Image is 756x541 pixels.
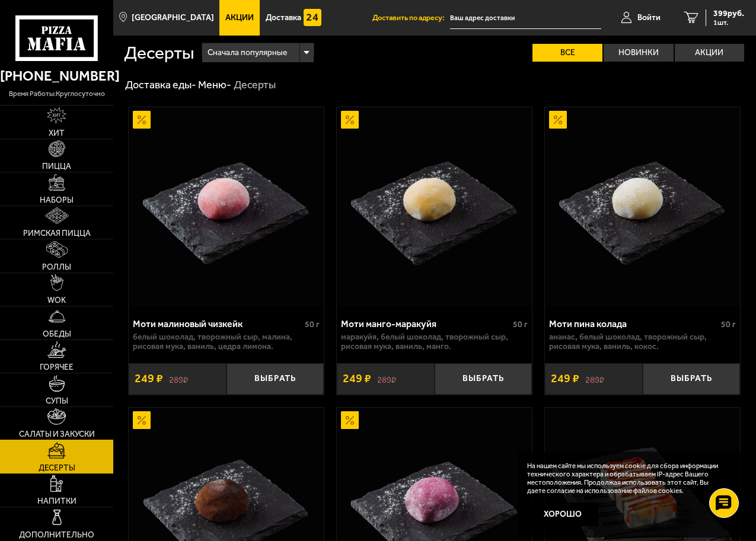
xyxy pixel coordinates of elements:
[532,44,602,62] label: Все
[713,19,744,26] span: 1 шт.
[234,78,276,92] div: Десерты
[527,502,598,526] button: Хорошо
[37,497,76,505] span: Напитки
[435,363,532,395] button: Выбрать
[721,319,736,329] span: 50 г
[129,107,324,306] img: Моти малиновый чизкейк
[208,41,287,64] span: Сначала популярные
[135,373,163,385] span: 249 ₽
[713,9,744,18] span: 399 руб.
[40,196,74,204] span: Наборы
[227,363,324,395] button: Выбрать
[133,111,151,129] img: Акционный
[19,430,95,438] span: Салаты и закуски
[47,296,66,305] span: WOK
[23,229,91,238] span: Римская пицца
[527,462,727,495] p: На нашем сайте мы используем cookie для сбора информации технического характера и обрабатываем IP...
[125,78,196,91] a: Доставка еды-
[133,332,320,351] p: белый шоколад, творожный сыр, малина, рисовая мука, ваниль, цедра лимона.
[39,464,75,472] span: Десерты
[198,78,231,91] a: Меню-
[377,373,396,384] s: 289 ₽
[643,363,741,395] button: Выбрать
[585,373,604,384] s: 289 ₽
[46,397,68,405] span: Супы
[341,318,510,329] div: Моти манго-маракуйя
[133,318,302,329] div: Моти малиновый чизкейк
[19,531,94,539] span: Дополнительно
[43,330,71,338] span: Обеды
[132,14,214,22] span: [GEOGRAPHIC_DATA]
[133,411,151,429] img: Акционный
[40,363,74,372] span: Горячее
[549,318,718,329] div: Моти пина колада
[372,14,450,22] span: Доставить по адресу:
[549,111,567,129] img: Акционный
[450,7,601,29] input: Ваш адрес доставки
[337,107,532,306] a: АкционныйМоти манго-маракуйя
[42,162,71,171] span: Пицца
[341,332,528,351] p: маракуйя, белый шоколад, творожный сыр, рисовая мука, ваниль, манго.
[305,319,320,329] span: 50 г
[42,263,71,271] span: Роллы
[266,14,301,22] span: Доставка
[545,107,740,306] a: АкционныйМоти пина колада
[49,129,65,137] span: Хит
[545,107,740,306] img: Моти пина колада
[169,373,188,384] s: 289 ₽
[129,107,324,306] a: АкционныйМоти малиновый чизкейк
[337,107,532,306] img: Моти манго-маракуйя
[604,44,674,62] label: Новинки
[225,14,254,22] span: Акции
[513,319,528,329] span: 50 г
[341,111,359,129] img: Акционный
[675,44,745,62] label: Акции
[124,44,194,62] h1: Десерты
[304,9,321,27] img: 15daf4d41897b9f0e9f617042186c801.svg
[343,373,371,385] span: 249 ₽
[341,411,359,429] img: Акционный
[551,373,579,385] span: 249 ₽
[637,14,661,22] span: Войти
[549,332,736,351] p: ананас, белый шоколад, творожный сыр, рисовая мука, ваниль, кокос.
